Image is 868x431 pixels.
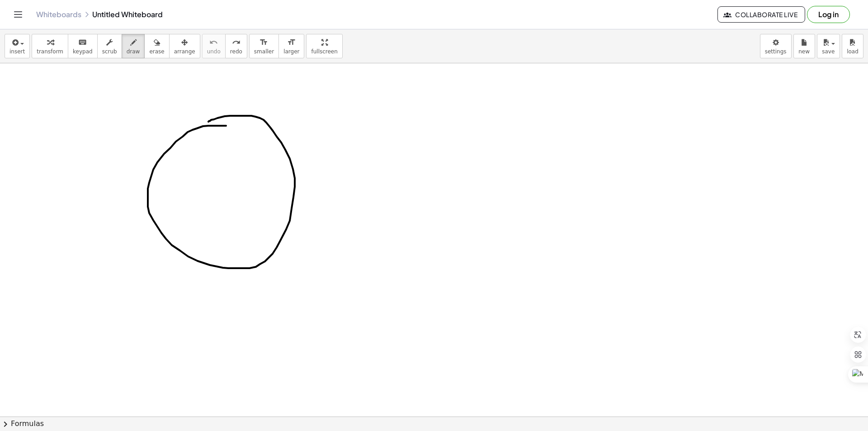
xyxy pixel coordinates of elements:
button: scrub [97,34,122,58]
button: new [793,34,815,58]
span: load [847,48,859,55]
button: Log in [807,6,850,23]
span: Collaborate Live [725,10,797,19]
span: fullscreen [311,48,337,55]
button: draw [122,34,145,58]
span: smaller [254,48,274,55]
span: new [798,48,810,55]
button: settings [760,34,792,58]
button: Collaborate Live [717,6,805,23]
span: transform [37,48,63,55]
span: arrange [174,48,195,55]
span: insert [9,48,25,55]
button: Toggle navigation [11,7,25,22]
button: format_sizesmaller [249,34,279,58]
span: save [822,48,835,55]
span: erase [149,48,164,55]
span: undo [207,48,221,55]
button: transform [32,34,68,58]
i: format_size [287,37,296,48]
i: format_size [259,37,268,48]
button: format_sizelarger [278,34,304,58]
button: load [842,34,863,58]
button: fullscreen [306,34,342,58]
span: scrub [102,48,117,55]
span: redo [230,48,242,55]
a: Whiteboards [36,10,81,19]
span: larger [283,48,299,55]
i: undo [209,37,218,48]
i: redo [232,37,241,48]
button: keyboardkeypad [68,34,98,58]
button: undoundo [202,34,226,58]
button: redoredo [225,34,247,58]
button: insert [5,34,30,58]
span: keypad [73,48,93,55]
span: settings [765,48,787,55]
button: arrange [169,34,200,58]
button: erase [144,34,169,58]
button: save [817,34,840,58]
span: draw [127,48,140,55]
i: keyboard [78,37,87,48]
